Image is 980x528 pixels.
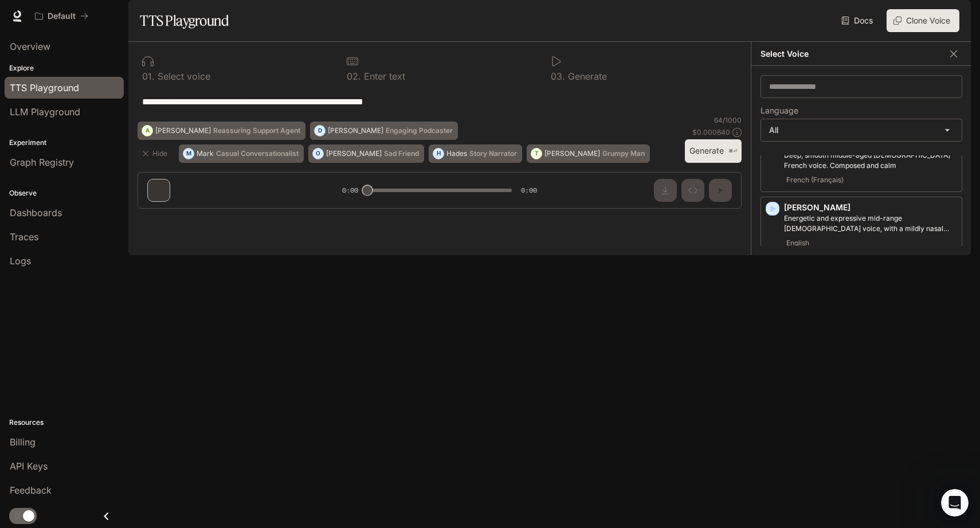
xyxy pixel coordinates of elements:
[602,150,645,157] p: Grumpy Man
[784,173,846,187] span: French (Français)
[138,122,305,140] button: A[PERSON_NAME]Reassuring Support Agent
[138,144,174,163] button: Hide
[531,144,542,163] div: T
[30,5,93,28] button: All workspaces
[784,202,957,213] p: [PERSON_NAME]
[685,139,742,163] button: Generate⌘⏎
[714,115,742,125] p: 64 / 1000
[308,144,424,163] button: O[PERSON_NAME]Sad Friend
[429,144,522,163] button: HHadesStory Narrator
[155,72,210,81] p: Select voice
[315,122,325,140] div: D
[784,213,957,234] p: Energetic and expressive mid-range male voice, with a mildly nasal quality
[469,150,517,157] p: Story Narrator
[544,150,600,157] p: [PERSON_NAME]
[761,107,798,115] p: Language
[839,9,877,32] a: Docs
[142,72,155,81] p: 0 1 .
[887,9,959,32] button: Clone Voice
[328,127,383,134] p: [PERSON_NAME]
[179,144,304,163] button: MMarkCasual Conversationalist
[326,150,382,157] p: [PERSON_NAME]
[140,9,229,32] h1: TTS Playground
[155,127,211,134] p: [PERSON_NAME]
[347,72,361,81] p: 0 2 .
[446,150,467,157] p: Hades
[386,127,453,134] p: Engaging Podcaster
[142,122,152,140] div: A
[728,148,737,155] p: ⌘⏎
[941,489,969,517] iframe: Intercom live chat
[216,150,299,157] p: Casual Conversationalist
[784,236,812,250] span: English
[692,127,730,137] p: $ 0.000640
[551,72,565,81] p: 0 3 .
[384,150,419,157] p: Sad Friend
[565,72,607,81] p: Generate
[313,144,323,163] div: O
[527,144,650,163] button: T[PERSON_NAME]Grumpy Man
[433,144,444,163] div: H
[310,122,458,140] button: D[PERSON_NAME]Engaging Podcaster
[48,11,76,21] p: Default
[213,127,300,134] p: Reassuring Support Agent
[784,150,957,171] p: Deep, smooth middle-aged male French voice. Composed and calm
[361,72,405,81] p: Enter text
[183,144,194,163] div: M
[761,119,962,141] div: All
[197,150,214,157] p: Mark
